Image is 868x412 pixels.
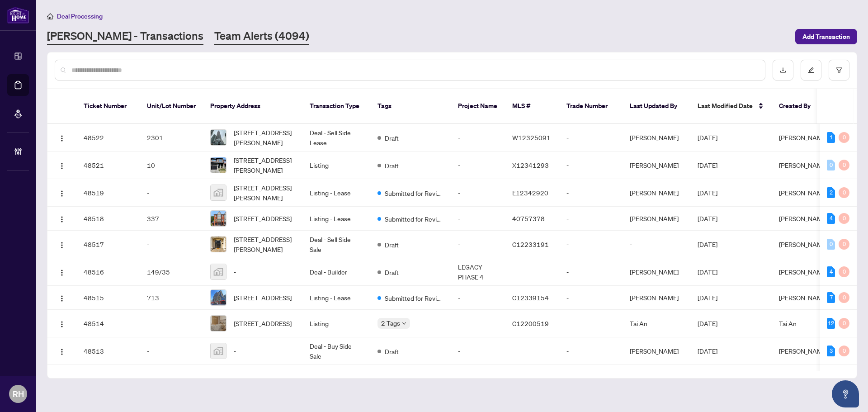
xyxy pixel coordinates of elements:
td: - [451,337,505,365]
td: Tai An [623,310,690,337]
span: - [234,267,236,277]
th: Last Modified Date [690,89,772,124]
div: 0 [839,132,849,143]
span: C12233191 [512,240,549,248]
span: [PERSON_NAME] [779,189,828,197]
td: LEGACY PHASE 4 [451,258,505,286]
td: - [559,231,623,258]
span: home [47,13,53,19]
td: 48518 [76,207,140,231]
button: Logo [55,211,69,226]
span: [PERSON_NAME] [779,133,828,142]
td: - [559,207,623,231]
span: Last Modified Date [698,101,753,111]
span: [PERSON_NAME] [779,161,828,169]
button: Logo [55,265,69,279]
span: Add Transaction [802,29,850,44]
td: - [451,231,505,258]
td: 48521 [76,152,140,179]
span: [DATE] [698,347,717,355]
span: [PERSON_NAME] [779,214,828,223]
th: Property Address [203,89,302,124]
span: [STREET_ADDRESS][PERSON_NAME] [234,234,295,254]
span: Draft [385,346,399,356]
td: 48519 [76,179,140,207]
th: Created By [772,89,826,124]
td: - [451,124,505,152]
td: - [140,231,203,258]
span: W12325091 [512,133,551,142]
span: RH [13,388,24,400]
div: 12 [827,318,835,329]
button: Logo [55,290,69,305]
span: [DATE] [698,214,717,223]
div: 0 [827,239,835,250]
span: [STREET_ADDRESS] [234,213,292,223]
span: Tai An [779,319,797,327]
td: - [140,337,203,365]
button: Logo [55,158,69,172]
td: Deal - Sell Side Sale [302,231,370,258]
span: [DATE] [698,161,717,169]
button: Add Transaction [795,29,857,44]
span: edit [808,67,814,73]
td: Deal - Builder [302,258,370,286]
div: 4 [827,213,835,224]
td: Listing - Lease [302,179,370,207]
span: X12341293 [512,161,549,169]
span: Draft [385,267,399,277]
img: Logo [58,269,66,276]
div: 0 [827,160,835,170]
button: Logo [55,237,69,251]
td: [PERSON_NAME] [623,258,690,286]
td: - [559,286,623,310]
span: E12342920 [512,189,548,197]
td: [PERSON_NAME] [623,286,690,310]
td: Listing [302,310,370,337]
button: Logo [55,185,69,200]
th: Unit/Lot Number [140,89,203,124]
img: thumbnail-img [211,130,226,145]
button: edit [801,60,821,81]
span: C12339154 [512,294,549,302]
span: [PERSON_NAME] [779,347,828,355]
div: 3 [827,346,835,356]
span: down [402,321,406,326]
div: 7 [827,292,835,303]
span: 40757378 [512,214,545,223]
td: - [559,258,623,286]
td: - [559,124,623,152]
img: Logo [58,162,66,170]
span: [STREET_ADDRESS] [234,318,292,328]
span: download [780,67,786,73]
img: thumbnail-img [211,316,226,331]
td: 48516 [76,258,140,286]
img: Logo [58,216,66,223]
span: [STREET_ADDRESS] [234,293,292,303]
td: Listing - Lease [302,286,370,310]
button: download [773,60,793,81]
span: [STREET_ADDRESS][PERSON_NAME] [234,128,295,147]
td: 10 [140,152,203,179]
td: [PERSON_NAME] [623,124,690,152]
img: thumbnail-img [211,290,226,305]
td: - [451,286,505,310]
td: [PERSON_NAME] [623,152,690,179]
th: Tags [370,89,451,124]
img: Logo [58,321,66,328]
img: thumbnail-img [211,264,226,279]
span: - [234,346,236,356]
span: C12200519 [512,319,549,327]
span: Draft [385,161,399,170]
td: [PERSON_NAME] [623,207,690,231]
td: Listing [302,152,370,179]
span: [STREET_ADDRESS][PERSON_NAME] [234,155,295,175]
td: - [451,179,505,207]
img: Logo [58,295,66,302]
td: - [451,207,505,231]
span: Submitted for Review [385,293,443,303]
span: [DATE] [698,319,717,327]
img: thumbnail-img [211,237,226,252]
button: Logo [55,316,69,331]
span: Submitted for Review [385,188,443,198]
